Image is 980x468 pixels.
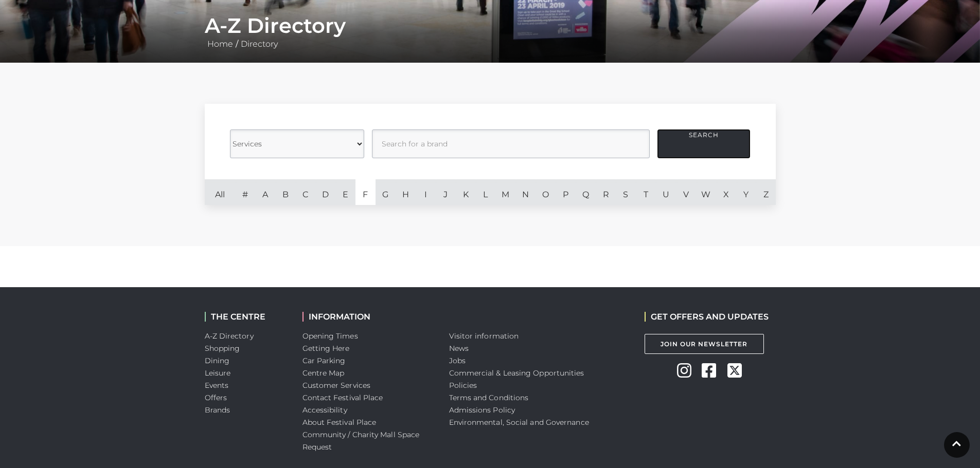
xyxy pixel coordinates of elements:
[205,312,287,322] h2: THE CENTRE
[302,312,434,322] h2: INFORMATION
[205,368,231,378] a: Leisure
[449,331,519,341] a: Visitor information
[556,179,576,205] a: P
[236,179,256,205] a: #
[302,381,371,390] a: Customer Services
[736,179,756,205] a: Y
[449,405,515,415] a: Admissions Policy
[205,331,254,341] a: A-Z Directory
[302,405,347,415] a: Accessibility
[676,179,696,205] a: V
[696,179,716,205] a: W
[596,179,616,205] a: R
[536,179,556,205] a: O
[335,179,355,205] a: E
[205,13,776,38] h1: A-Z Directory
[636,179,656,205] a: T
[616,179,636,205] a: S
[756,179,776,205] a: Z
[205,356,230,365] a: Dining
[449,393,529,402] a: Terms and Conditions
[238,39,280,49] a: Directory
[515,179,536,205] a: N
[449,418,589,427] a: Environmental, Social and Governance
[205,39,236,49] a: Home
[302,331,358,341] a: Opening Times
[436,179,456,205] a: J
[302,368,345,378] a: Centre Map
[645,312,769,322] h2: GET OFFERS AND UPDATES
[449,344,469,353] a: News
[576,179,596,205] a: Q
[255,179,275,205] a: A
[476,179,496,205] a: L
[205,393,227,402] a: Offers
[449,368,584,378] a: Commercial & Leasing Opportunities
[205,405,230,415] a: Brands
[355,179,376,205] a: F
[302,344,350,353] a: Getting Here
[302,418,377,427] a: About Festival Place
[197,13,783,50] div: /
[396,179,416,205] a: H
[295,179,315,205] a: C
[205,344,240,353] a: Shopping
[456,179,476,205] a: K
[315,179,335,205] a: D
[302,393,383,402] a: Contact Festival Place
[716,179,736,205] a: X
[376,179,396,205] a: G
[205,381,229,390] a: Events
[657,129,750,158] button: Search
[645,334,764,354] a: Join Our Newsletter
[302,356,346,365] a: Car Parking
[205,179,236,205] a: All
[275,179,295,205] a: B
[372,129,650,158] input: Search for a brand
[449,356,466,365] a: Jobs
[302,430,420,452] a: Community / Charity Mall Space Request
[416,179,436,205] a: I
[449,381,477,390] a: Policies
[495,179,515,205] a: M
[656,179,676,205] a: U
